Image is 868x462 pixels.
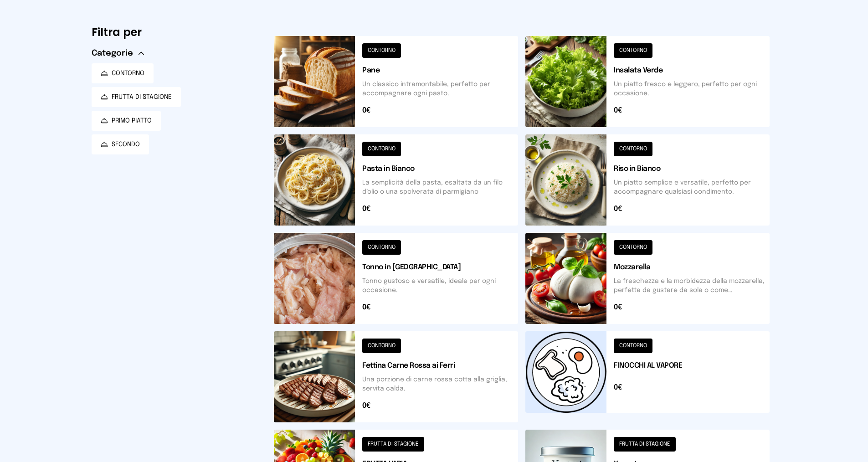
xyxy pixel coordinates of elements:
[112,116,152,125] span: PRIMO PIATTO
[92,47,144,60] button: Categorie
[92,47,133,60] span: Categorie
[112,140,140,149] span: SECONDO
[112,92,172,102] span: FRUTTA DI STAGIONE
[112,69,144,78] span: CONTORNO
[92,63,154,83] button: CONTORNO
[92,25,259,40] h6: Filtra per
[92,87,181,107] button: FRUTTA DI STAGIONE
[92,134,149,154] button: SECONDO
[92,111,161,131] button: PRIMO PIATTO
